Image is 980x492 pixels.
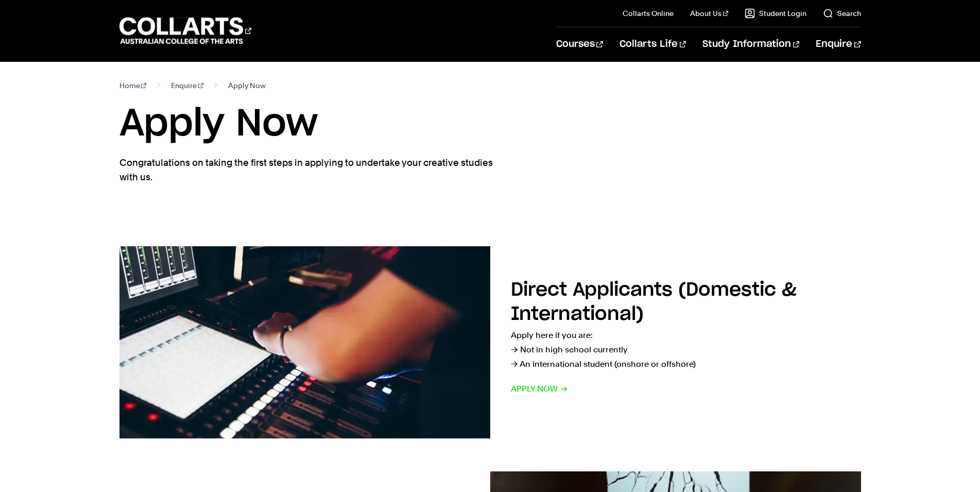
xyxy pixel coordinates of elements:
[119,246,861,438] a: Direct Applicants (Domestic & International) Apply here if you are:→ Not in high school currently...
[119,156,495,184] p: Congratulations on taking the first steps in applying to undertake your creative studies with us.
[119,101,861,147] h1: Apply Now
[702,27,799,61] a: Study Information
[119,16,251,45] div: Go to homepage
[690,8,728,19] a: About Us
[620,27,686,61] a: Collarts Life
[228,78,266,93] span: Apply Now
[511,328,861,371] p: Apply here if you are: → Not in high school currently → An international student (onshore or offs...
[171,78,203,93] a: Enquire
[823,8,861,19] a: Search
[511,281,797,324] h2: Direct Applicants (Domestic & International)
[745,8,806,19] a: Student Login
[816,27,861,61] a: Enquire
[511,382,568,396] span: Apply now
[119,78,147,93] a: Home
[623,8,674,19] a: Collarts Online
[556,27,603,61] a: Courses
